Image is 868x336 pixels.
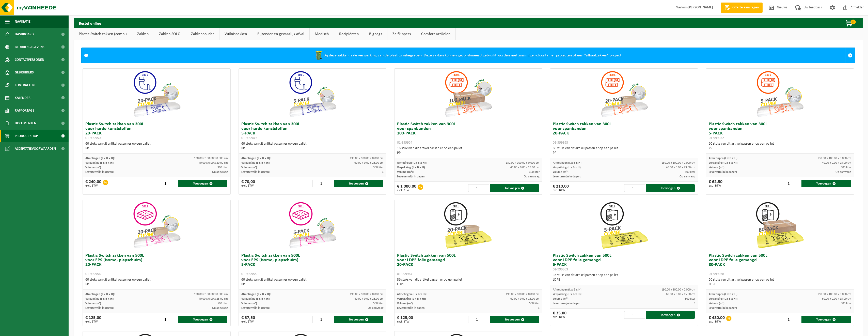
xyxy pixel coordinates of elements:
span: Op aanvraag [212,171,228,174]
h3: Plastic Switch zakken van 500L voor EPS (isomo, piepschuim) 20-PACK [85,253,228,276]
span: Offerte aanvragen [731,5,760,10]
span: 300 liter [841,166,851,169]
div: 60 stuks van dit artikel passen er op een pallet [85,278,228,287]
span: Volume (m³): [85,166,102,169]
span: 60.00 x 0.00 x 15.00 cm [510,297,540,300]
a: Zakken SOLO [154,28,186,40]
button: Toevoegen [646,184,695,192]
div: € 240,00 [85,180,101,187]
span: 130.00 x 100.00 x 0.000 cm [350,157,384,160]
span: 300 liter [685,171,695,174]
span: 01-999952 [709,136,724,140]
h3: Plastic Switch zakken van 300L voor spanbanden 20-PACK [553,122,695,145]
span: Op aanvraag [368,307,384,310]
span: 60.00 x 0.00 x 15.00 cm [822,297,851,300]
span: Acceptatievoorwaarden [15,142,56,155]
div: PP [85,282,228,287]
span: Contactpersonen [15,53,44,66]
input: 1 [312,316,334,323]
button: Toevoegen [178,316,227,323]
span: Documenten [15,117,36,130]
img: 01-999963 [599,200,650,251]
span: Kalender [15,91,30,104]
span: Volume (m³): [553,171,569,174]
input: 1 [780,180,801,187]
span: 01-999953 [553,141,568,145]
input: 1 [157,180,178,187]
input: 1 [780,316,801,323]
span: 300 liter [217,166,228,169]
span: excl. BTW [709,320,725,323]
span: 40.00 x 0.00 x 20.00 cm [199,161,228,164]
div: € 480,00 [709,316,725,323]
span: excl. BTW [241,320,255,323]
a: Sluit melding [845,48,855,63]
div: Bij deze zakken is de verwerking van de plastics inbegrepen. Deze zakken kunnen gecombineerd gebr... [91,48,845,63]
span: Afmetingen (L x B x H): [709,157,738,160]
span: 60.00 x 0.00 x 15.00 cm [666,293,695,296]
span: excl. BTW [241,184,255,187]
div: 36 stuks van dit artikel passen er op een pallet [397,278,540,287]
a: Vuilnisbakken [219,28,252,40]
div: € 125,00 [85,316,101,323]
span: 190.00 x 100.00 x 0.000 cm [194,293,228,296]
span: 130.00 x 100.00 x 0.000 cm [817,157,851,160]
button: Toevoegen [490,316,539,323]
span: Afmetingen (L x B x H): [241,157,271,160]
img: WB-0240-HPE-GN-50.png [313,50,324,60]
div: PP [85,146,228,151]
a: Recipiënten [334,28,364,40]
img: 01-999950 [131,69,182,119]
span: Volume (m³): [397,302,414,305]
span: Afmetingen (L x B x H): [709,293,738,296]
img: 01-999954 [443,69,494,119]
div: € 62,50 [709,180,722,187]
span: 01-999950 [85,136,101,140]
img: 01-999952 [754,69,805,119]
div: LDPE [397,282,540,287]
img: 01-999955 [287,200,338,251]
span: 01-999955 [241,272,257,276]
img: 01-999964 [443,200,494,251]
div: PP [709,146,851,151]
span: excl. BTW [85,184,101,187]
span: Volume (m³): [85,302,102,305]
div: € 125,00 [397,316,413,323]
input: 1 [312,180,334,187]
span: Volume (m³): [709,166,725,169]
span: 300 liter [373,166,384,169]
div: € 35,00 [553,311,566,319]
span: Afmetingen (L x B x H): [553,161,582,164]
button: 0 [837,18,862,28]
span: Levertermijn in dagen: [85,307,114,310]
input: 1 [624,311,645,319]
span: Verpakking (L x B x H): [709,161,737,164]
div: 60 stuks van dit artikel passen er op een pallet [241,278,384,287]
div: 60 stuks van dit artikel passen er op een pallet [241,142,384,151]
span: Contracten [15,79,35,91]
span: 130.00 x 100.00 x 0.000 cm [194,157,228,160]
span: Op aanvraag [212,307,228,310]
h3: Plastic Switch zakken van 300L voor spanbanden 5-PACK [709,122,851,140]
span: Verpakking (L x B x H): [397,297,426,300]
a: Bijzonder en gevaarlijk afval [252,28,309,40]
span: 40.00 x 0.00 x 23.00 cm [354,297,384,300]
button: Toevoegen [801,316,850,323]
span: 190.00 x 100.00 x 0.000 cm [817,293,851,296]
input: 1 [624,184,645,192]
button: Toevoegen [334,180,383,187]
span: Levertermijn in dagen: [241,307,270,310]
a: Zakken [132,28,154,40]
input: 1 [468,184,489,192]
span: 130.00 x 100.00 x 0.000 cm [661,161,695,164]
span: Verpakking (L x B x H): [241,297,270,300]
div: 60 stuks van dit artikel passen er op een pallet [709,142,851,151]
div: 36 stuks van dit artikel passen er op een pallet [553,273,695,282]
span: Afmetingen (L x B x H): [85,157,115,160]
span: 500 liter [841,302,851,305]
span: 130.00 x 100.00 x 0.000 cm [506,161,540,164]
span: 3 [850,307,851,310]
h3: Plastic Switch zakken van 500L voor EPS (isomo, piepschuim) 5-PACK [241,253,384,276]
a: Medisch [310,28,334,40]
span: 3 [694,302,695,305]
